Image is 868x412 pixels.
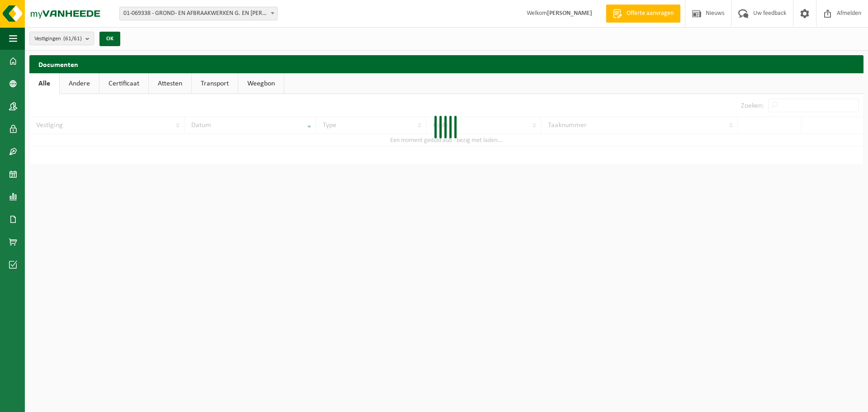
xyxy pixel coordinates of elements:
[99,32,120,46] button: OK
[606,5,680,23] a: Offerte aanvragen
[29,73,59,94] a: Alle
[238,73,284,94] a: Weegbon
[149,73,191,94] a: Attesten
[547,10,592,17] strong: [PERSON_NAME]
[120,7,277,20] span: 01-069338 - GROND- EN AFBRAAKWERKEN G. EN A. DE MEUTER - TERNAT
[34,32,82,46] span: Vestigingen
[29,32,94,45] button: Vestigingen(61/61)
[29,55,863,73] h2: Documenten
[60,73,99,94] a: Andere
[63,36,82,42] count: (61/61)
[624,9,676,18] span: Offerte aanvragen
[192,73,238,94] a: Transport
[99,73,148,94] a: Certificaat
[119,7,278,20] span: 01-069338 - GROND- EN AFBRAAKWERKEN G. EN A. DE MEUTER - TERNAT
